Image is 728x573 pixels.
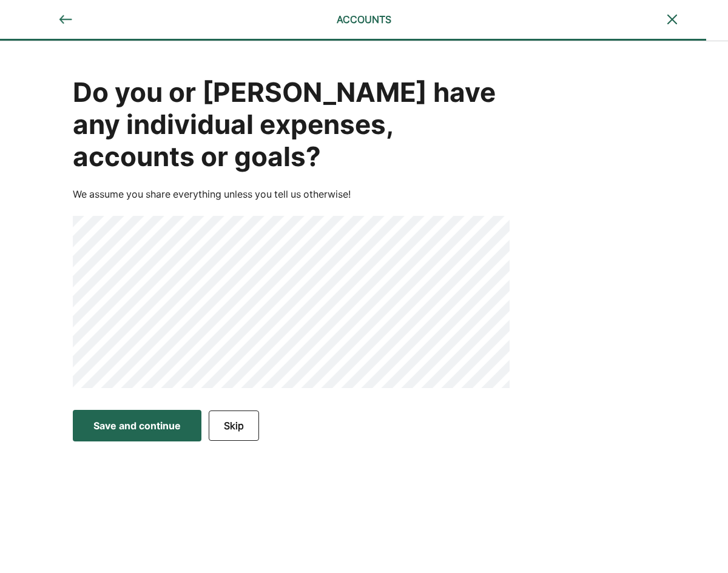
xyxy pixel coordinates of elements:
[73,187,510,201] div: We assume you share everything unless you tell us otherwise!
[73,410,201,441] button: Save and continue
[260,12,468,27] div: ACCOUNTS
[73,76,510,172] div: Do you or [PERSON_NAME] have any individual expenses, accounts or goals?
[93,418,181,433] div: Save and continue
[209,410,259,441] button: Skip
